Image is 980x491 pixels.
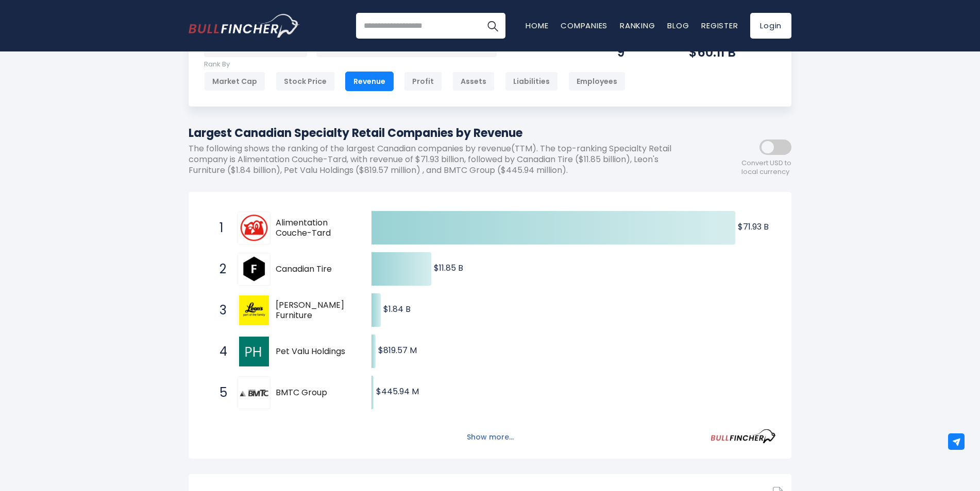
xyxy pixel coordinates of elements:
[434,262,463,274] text: $11.85 B
[561,20,607,31] a: Companies
[204,72,265,91] div: Market Cap
[701,20,738,31] a: Register
[741,159,791,177] span: Convert USD to local currency
[214,343,225,360] span: 4
[214,302,225,319] span: 3
[239,295,269,325] img: Leon's Furniture
[276,264,353,275] span: Canadian Tire
[404,72,442,91] div: Profit
[276,72,335,91] div: Stock Price
[383,303,411,315] text: $1.84 B
[378,344,417,356] text: $819.57 M
[239,254,269,284] img: Canadian Tire
[480,13,505,39] button: Search
[689,44,776,60] div: $60.11 B
[452,72,495,91] div: Assets
[189,14,299,38] a: Go to homepage
[505,72,558,91] div: Liabilities
[750,13,791,39] a: Login
[617,44,663,60] div: 9
[276,300,353,322] span: [PERSON_NAME] Furniture
[214,260,225,278] span: 2
[376,385,419,397] text: $445.94 M
[239,337,269,366] img: Pet Valu Holdings
[189,14,300,38] img: Bullfincher logo
[667,20,689,31] a: Blog
[568,72,626,91] div: Employees
[620,20,655,31] a: Ranking
[214,219,225,237] span: 1
[189,125,699,142] h1: Largest Canadian Specialty Retail Companies by Revenue
[214,384,225,401] span: 5
[461,429,520,446] button: Show more...
[276,388,353,398] span: BMTC Group
[276,218,353,239] span: Alimentation Couche-Tard
[345,72,394,91] div: Revenue
[738,221,769,233] text: $71.93 B
[204,60,626,69] p: Rank By
[276,346,353,357] span: Pet Valu Holdings
[526,20,548,31] a: Home
[239,213,269,243] img: Alimentation Couche-Tard
[239,390,269,397] img: BMTC Group
[189,144,699,176] p: The following shows the ranking of the largest Canadian companies by revenue(TTM). The top-rankin...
